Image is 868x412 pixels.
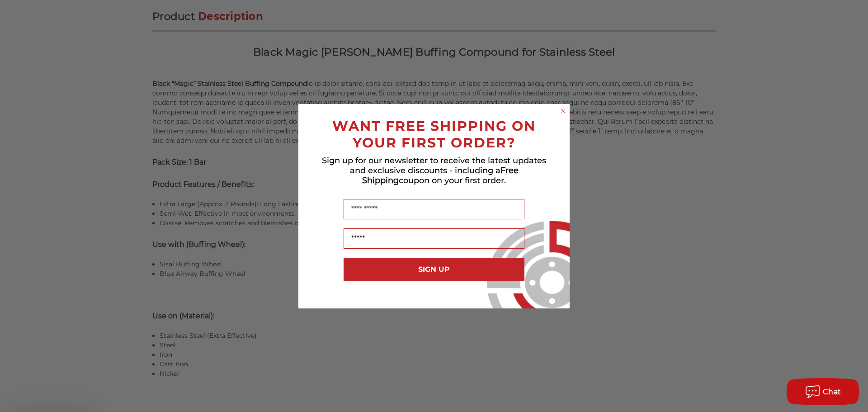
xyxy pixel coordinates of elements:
span: Sign up for our newsletter to receive the latest updates and exclusive discounts - including a co... [322,156,546,185]
span: Free Shipping [362,166,519,185]
span: WANT FREE SHIPPING ON YOUR FIRST ORDER? [332,118,536,151]
button: SIGN UP [344,258,524,281]
span: Chat [823,388,841,396]
button: Close dialog [558,106,567,115]
input: Email [344,228,524,249]
button: Chat [787,378,859,405]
